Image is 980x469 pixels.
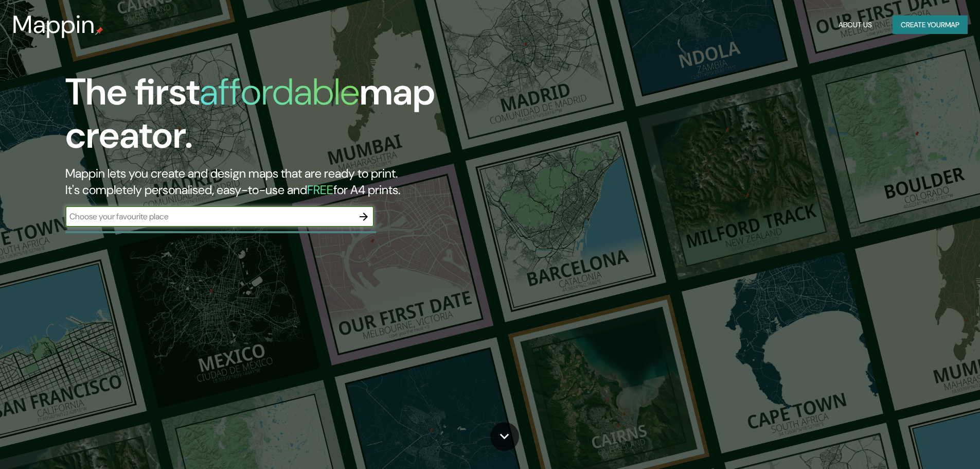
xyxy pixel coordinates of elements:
[65,165,556,198] h2: Mappin lets you create and design maps that are ready to print. It's completely personalised, eas...
[893,15,968,34] button: Create yourmap
[307,182,333,198] h5: FREE
[834,15,876,34] button: About Us
[95,27,103,35] img: mappin-pin
[200,68,360,116] h1: affordable
[12,10,95,39] h3: Mappin
[65,71,556,165] h1: The first map creator.
[65,211,353,222] input: Choose your favourite place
